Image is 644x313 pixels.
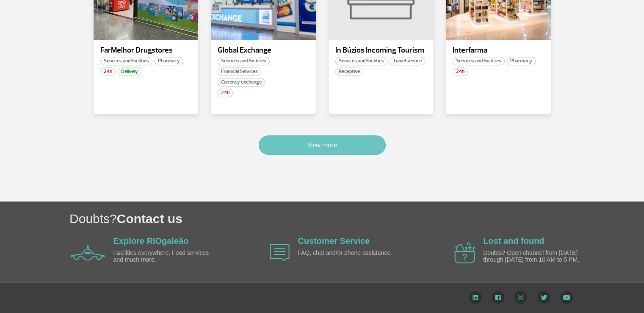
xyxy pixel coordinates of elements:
font: View more [307,141,337,149]
font: Receptive [339,68,360,75]
font: Services and Facilities [104,58,149,64]
font: Pharmacy [158,58,180,64]
font: Global Exchange [218,45,271,55]
a: Lost and found [483,236,544,246]
img: airplane icon [71,245,105,260]
img: Facebook [492,291,504,304]
font: Interfarma [453,45,487,55]
font: Currency exchange [221,79,262,85]
font: Services and Facilities [221,58,266,64]
font: 24h [221,89,229,96]
font: FAQ, chat and/or phone assistance. [298,249,392,256]
font: Contact us [117,212,182,226]
button: View more [259,135,386,155]
font: Delivery [121,68,138,75]
font: In Búzios Incoming Tourism [335,45,424,55]
img: LinkedIn [469,291,482,304]
font: Pharmacy [510,58,532,64]
font: 24h [456,68,464,75]
font: Travel service [393,58,422,64]
a: Customer Service [298,236,370,246]
font: Facilities everywhere. Food services and much more. [113,249,209,263]
font: 24h [104,68,112,75]
font: Financial Services [221,68,258,75]
img: Instagram [514,291,527,304]
font: FarMelhor Drugstores [100,45,173,55]
font: Services and Facilities [339,58,384,64]
img: airplane icon [270,244,290,261]
img: Twitter [537,291,550,304]
font: Services and Facilities [456,58,501,64]
a: Explore RIOgaleão [113,236,189,246]
img: YouTube [560,291,573,304]
img: airplane icon [454,242,475,263]
font: Doubts? [69,212,117,226]
font: Doubts? Open channel from [DATE] through [DATE] from 10 AM to 5 PM. [483,249,579,263]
